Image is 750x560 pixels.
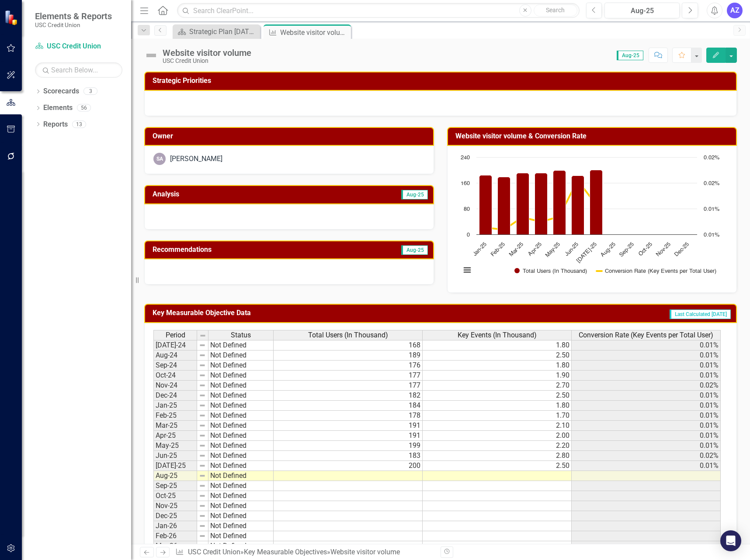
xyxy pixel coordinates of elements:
path: Feb-25, 178. Total Users (In Thousand). [498,177,510,235]
td: Jan-25 [153,401,197,411]
img: 8DAGhfEEPCf229AAAAAElFTkSuQmCC [199,452,206,459]
td: Jan-26 [153,521,197,531]
img: 8DAGhfEEPCf229AAAAAElFTkSuQmCC [199,372,206,379]
img: 8DAGhfEEPCf229AAAAAElFTkSuQmCC [199,502,206,509]
td: Not Defined [208,461,274,471]
td: Not Defined [208,361,274,371]
h3: Key Measurable Objective Data [153,309,507,317]
td: 191 [274,421,423,431]
td: 0.01% [572,441,721,451]
td: 2.50 [423,461,572,471]
text: Feb-25 [490,241,506,258]
button: Show Total Users (In Thousand) [514,268,587,274]
button: AZ [727,3,743,18]
td: Not Defined [208,340,274,350]
td: 200 [274,461,423,471]
td: 168 [274,340,423,350]
text: Mar-25 [508,241,524,258]
td: Mar-25 [153,421,197,431]
td: 0.02% [572,451,721,461]
td: 189 [274,350,423,361]
td: 0.01% [572,461,721,471]
div: Strategic Plan [DATE] - [DATE] [189,26,258,37]
text: Jun-25 [564,241,580,257]
text: 160 [461,181,470,186]
td: 1.80 [423,340,572,350]
td: 0.01% [572,401,721,411]
td: Nov-24 [153,381,197,391]
h3: Website visitor volume & Conversion Rate [455,132,732,140]
td: Not Defined [208,471,274,481]
td: 2.50 [423,350,572,361]
text: Oct-25 [638,241,653,257]
g: Total Users (In Thousand), series 1 of 2. Bar series with 12 bars. Y axis, values. [479,157,688,235]
a: Strategic Plan [DATE] - [DATE] [175,26,258,37]
img: 8DAGhfEEPCf229AAAAAElFTkSuQmCC [199,492,206,499]
td: Not Defined [208,421,274,431]
td: Not Defined [208,391,274,401]
td: Aug-25 [153,471,197,481]
td: 0.02% [572,381,721,391]
td: Not Defined [208,371,274,381]
img: 8DAGhfEEPCf229AAAAAElFTkSuQmCC [199,352,206,359]
img: 8DAGhfEEPCf229AAAAAElFTkSuQmCC [199,392,206,399]
h3: Strategic Priorities [153,77,732,85]
button: Show Conversion Rate (Key Events per Total User) [597,268,716,274]
td: Not Defined [208,451,274,461]
td: 178 [274,411,423,421]
td: Not Defined [208,411,274,421]
td: 0.01% [572,371,721,381]
small: USC Credit Union [35,21,112,28]
td: Nov-25 [153,501,197,511]
td: 191 [274,431,423,441]
path: Jun-25, 183. Total Users (In Thousand). [572,176,584,235]
td: 0.01% [572,411,721,421]
div: Website visitor volume [330,548,400,556]
td: 184 [274,401,423,411]
td: 1.80 [423,361,572,371]
td: Not Defined [208,521,274,531]
a: Elements [43,103,73,113]
text: 0.01% [704,206,719,212]
text: Apr-25 [527,241,543,257]
td: 177 [274,381,423,391]
td: 0.01% [572,340,721,350]
td: Aug-24 [153,350,197,361]
td: Feb-25 [153,411,197,421]
td: Not Defined [208,491,274,501]
td: Dec-24 [153,391,197,401]
span: Key Events (In Thousand) [458,331,537,339]
img: 8DAGhfEEPCf229AAAAAElFTkSuQmCC [199,442,206,449]
td: 1.70 [423,411,572,421]
td: Sep-24 [153,361,197,371]
td: 0.01% [572,350,721,361]
img: 8DAGhfEEPCf229AAAAAElFTkSuQmCC [199,472,206,479]
td: Sep-25 [153,481,197,491]
div: 13 [72,120,86,128]
td: 0.01% [572,431,721,441]
td: May-25 [153,441,197,451]
img: 8DAGhfEEPCf229AAAAAElFTkSuQmCC [199,422,206,429]
td: Not Defined [208,511,274,521]
text: 0.02% [704,181,719,186]
span: Aug-25 [401,245,428,255]
img: 8DAGhfEEPCf229AAAAAElFTkSuQmCC [199,533,206,539]
td: Jun-25 [153,451,197,461]
td: Oct-24 [153,371,197,381]
path: Apr-25, 191. Total Users (In Thousand). [535,173,548,235]
h3: Owner [153,132,429,140]
td: 0.01% [572,391,721,401]
text: Dec-25 [674,241,690,258]
a: Scorecards [43,86,79,96]
h3: Recommendations [153,246,341,254]
td: 176 [274,361,423,371]
img: 8DAGhfEEPCf229AAAAAElFTkSuQmCC [199,512,206,519]
text: Aug-25 [600,241,616,258]
div: Chart. Highcharts interactive chart. [456,153,728,284]
td: Feb-26 [153,531,197,541]
path: Jul-25, 200. Total Users (In Thousand). [590,170,603,235]
td: 2.70 [423,381,572,391]
text: 0.02% [704,155,719,161]
span: Period [166,331,185,339]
